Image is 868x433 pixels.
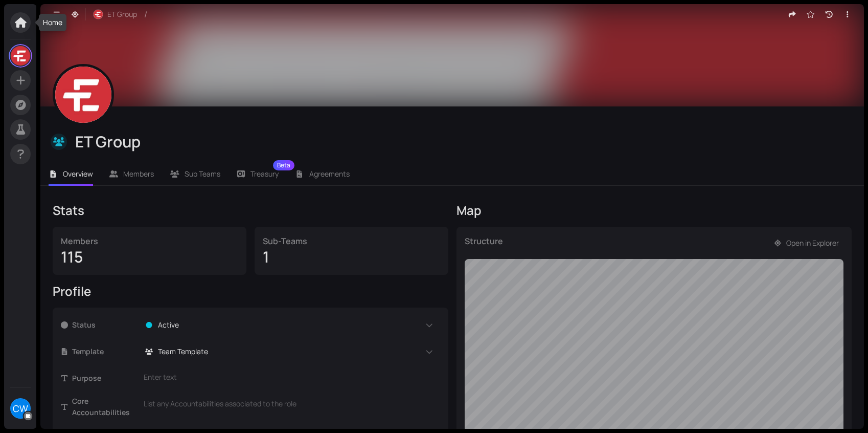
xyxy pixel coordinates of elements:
div: List any Accountabilities associated to the role [144,398,434,409]
div: Sub-Teams [263,235,440,247]
span: Purpose [72,373,138,384]
div: Map [456,202,852,219]
div: Enter text [144,372,434,383]
div: Stats [53,202,448,219]
span: Treasury [250,170,279,178]
sup: Beta [273,160,294,170]
span: Team Template [158,346,208,357]
div: Members [61,235,238,247]
div: Profile [53,283,448,299]
span: Core Accountabilities [72,396,138,418]
span: Overview [63,169,93,179]
span: Sub Teams [185,169,220,179]
span: ET Group [107,9,137,20]
img: LsfHRQdbm8.jpeg [11,46,30,66]
span: Open in Explorer [786,237,839,249]
span: Active [158,319,179,331]
div: 115 [61,247,238,267]
div: Structure [465,235,503,259]
span: Members [123,169,154,179]
div: 1 [263,247,440,267]
img: r-RjKx4yED.jpeg [94,10,103,19]
button: Open in Explorer [769,235,844,251]
span: Agreements [309,169,350,179]
span: CW [13,398,28,419]
button: ET Group [88,6,142,23]
img: sxiwkZVnJ8.jpeg [55,67,111,123]
span: Template [72,346,138,357]
div: ET Group [75,132,850,151]
span: Status [72,319,138,331]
